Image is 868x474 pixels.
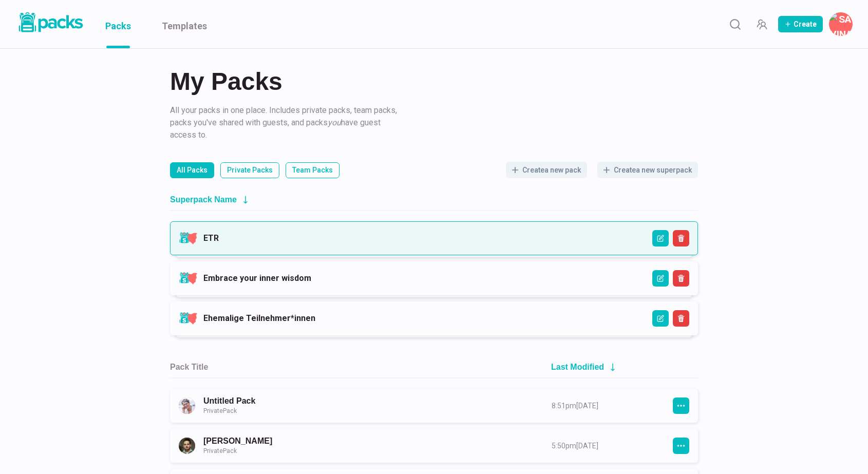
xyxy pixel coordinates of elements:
[597,162,698,178] button: Createa new superpack
[328,118,341,127] i: you
[725,14,745,34] button: Search
[15,10,85,34] img: Packs logo
[170,69,698,94] h2: My Packs
[170,104,401,141] p: All your packs in one place. Includes private packs, team packs, packs you've shared with guests,...
[673,230,689,247] button: Delete Superpack
[652,270,669,287] button: Edit
[177,165,207,176] p: All Packs
[673,310,689,327] button: Delete Superpack
[227,165,273,176] p: Private Packs
[652,230,669,247] button: Edit
[170,362,208,372] h2: Pack Title
[551,362,604,372] h2: Last Modified
[506,162,587,178] button: Createa new pack
[292,165,333,176] p: Team Packs
[751,14,772,34] button: Manage Team Invites
[652,310,669,327] button: Edit
[829,12,853,36] button: Savina Tilmann
[778,16,823,32] button: Create Pack
[673,270,689,287] button: Delete Superpack
[15,10,85,38] a: Packs logo
[170,195,237,204] h2: Superpack Name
